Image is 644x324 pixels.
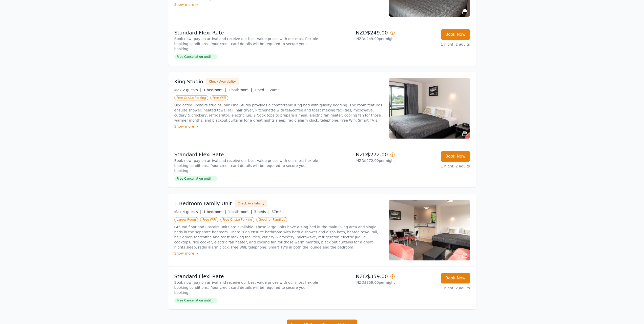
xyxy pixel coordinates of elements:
[174,88,201,92] span: Max 2 guests |
[174,298,217,303] span: Free Cancellation until ...
[399,164,470,169] p: 1 night, 2 adults
[324,36,395,41] p: NZD$249.00 per night
[174,29,320,36] p: Standard Flexi Rate
[441,29,470,40] button: Book Now
[174,78,203,85] h3: King Studio
[174,200,232,207] h3: 1 Bedroom Family Unit
[174,273,320,280] p: Standard Flexi Rate
[174,54,217,59] span: Free Cancellation until ...
[399,285,470,291] p: 1 night, 2 adults
[441,273,470,283] button: Book Now
[324,29,395,36] p: NZD$249.00
[200,217,218,222] span: Free WiFi
[174,280,320,295] p: Book now, pay on arrival and receive our best value prices with our most flexible booking conditi...
[399,42,470,47] p: 1 night, 2 adults
[174,2,383,7] div: Show more >
[210,95,228,100] span: Free WiFi
[324,273,395,280] p: NZD$359.00
[324,280,395,285] p: NZD$359.00 per night
[256,217,287,222] span: Good for Families
[228,88,252,92] span: 1 bathroom |
[174,224,383,250] p: Ground floor and upstairs units are available. These large units have a King bed in the main livi...
[174,210,201,214] span: Max 4 guests |
[324,158,395,163] p: NZD$272.00 per night
[441,151,470,162] button: Book Now
[272,210,281,214] span: 37m²
[174,103,383,123] p: Dedicated upstairs studios, our King Studio provides a comfortable King bed with quality bedding....
[269,88,279,92] span: 20m²
[203,210,226,214] span: 1 bedroom |
[324,151,395,158] p: NZD$272.00
[254,88,267,92] span: 1 bed |
[220,217,254,222] span: Free Onsite Parking
[254,210,269,214] span: 3 beds |
[174,176,217,181] span: Free Cancellation until ...
[228,210,252,214] span: 1 bathroom |
[174,151,320,158] p: Standard Flexi Rate
[235,200,267,207] button: Check Availability
[203,88,226,92] span: 1 bedroom |
[174,158,320,173] p: Book now, pay on arrival and receive our best value prices with our most flexible booking conditi...
[174,95,208,100] span: Free Onsite Parking
[206,78,239,85] button: Check Availability
[174,251,383,256] div: Show more >
[174,217,198,222] span: Larger Room
[174,36,320,51] p: Book now, pay on arrival and receive our best value prices with our most flexible booking conditi...
[174,124,383,129] div: Show more >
